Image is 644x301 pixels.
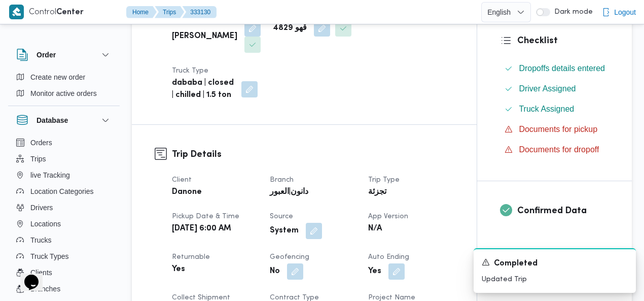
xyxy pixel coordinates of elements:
span: live Tracking [30,169,70,181]
span: Drivers [30,202,53,214]
button: Database [16,114,112,126]
b: Yes [368,265,381,278]
span: Project Name [368,294,415,301]
b: [DATE] 6:00 AM [172,223,231,235]
button: Home [126,6,157,18]
span: Truck Assigned [519,105,574,113]
div: Order [8,69,120,106]
b: [PERSON_NAME] [172,30,237,43]
button: Locations [12,216,116,232]
span: App Version [368,213,408,220]
span: Logout [614,6,636,18]
span: Locations [30,218,61,230]
button: Monitor active orders [12,85,116,102]
span: Returnable [172,254,210,260]
button: Trucks [12,232,116,248]
iframe: chat widget [10,260,43,291]
span: Truck Assigned [519,103,574,115]
span: Documents for dropoff [519,144,599,156]
span: Truck Types [30,250,68,262]
button: Branches [12,281,116,297]
button: Clients [12,264,116,281]
span: Client [172,177,192,183]
img: X8yXhbKr1z7QwAAAABJRU5ErkJggg== [9,5,24,19]
span: Driver Assigned [519,84,576,93]
span: Trucks [30,234,51,246]
div: Notification [482,257,628,270]
span: Dropoffs details entered [519,62,605,75]
h3: Confirmed Data [517,204,609,218]
button: Documents for dropoff [500,142,609,158]
b: Center [56,9,84,16]
b: Yes [172,263,185,276]
span: Pickup date & time [172,213,239,220]
span: Create new order [30,71,85,83]
h3: Order [37,49,56,61]
span: Driver Assigned [519,83,576,95]
button: Truck Assigned [500,101,609,117]
span: Documents for dropoff [519,145,599,154]
button: Drivers [12,199,116,216]
button: Logout [598,2,640,22]
span: Completed [494,258,538,270]
span: Contract Type [270,294,319,301]
span: Dropoffs details entered [519,64,605,73]
span: Trip Type [368,177,400,183]
b: 4829 قهو [273,22,307,35]
button: Driver Assigned [500,81,609,97]
button: Trips [12,151,116,167]
b: تجزئة [368,186,386,198]
h3: Checklist [517,34,609,48]
span: Location Categories [30,185,94,197]
span: Documents for pickup [519,125,597,133]
span: Documents for pickup [519,123,597,136]
h3: Trip Details [172,148,454,161]
button: Location Categories [12,183,116,199]
button: Truck Types [12,248,116,264]
span: Branch [270,177,294,183]
button: Order [16,49,112,61]
span: Source [270,213,293,220]
h3: Database [37,114,68,126]
span: Orders [30,137,52,149]
button: Trips [155,6,184,18]
b: System [270,225,299,237]
button: Orders [12,135,116,151]
b: دانون|العبور [270,186,308,198]
span: Dark mode [550,8,593,16]
b: N/A [368,223,382,235]
button: Dropoffs details entered [500,60,609,77]
button: 333130 [182,6,217,18]
span: Monitor active orders [30,87,97,99]
button: Documents for pickup [500,121,609,138]
span: Geofencing [270,254,309,260]
span: Auto Ending [368,254,409,260]
b: Danone [172,186,202,198]
b: dababa | closed | chilled | 1.5 ton [172,77,234,102]
button: live Tracking [12,167,116,183]
p: Updated Trip [482,274,628,285]
span: Truck Type [172,68,208,74]
button: Create new order [12,69,116,85]
span: Branches [30,283,60,295]
b: No [270,265,280,278]
span: Trips [30,153,46,165]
